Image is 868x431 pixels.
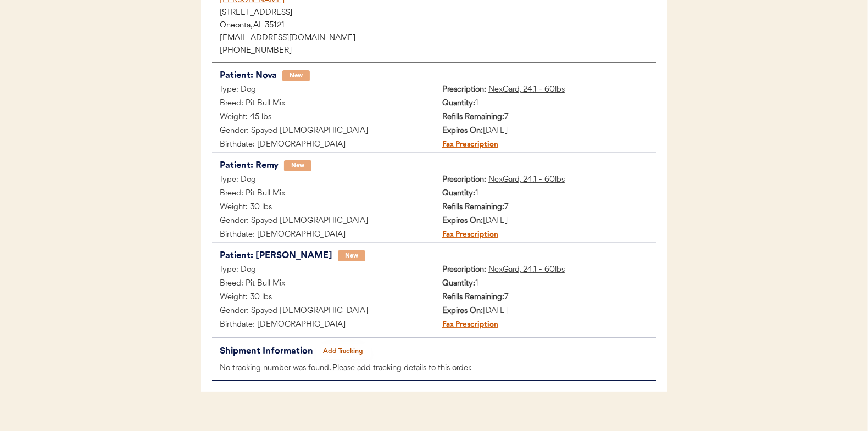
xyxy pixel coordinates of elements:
[212,277,434,291] div: Breed: Pit Bull Mix
[434,187,656,201] div: 1
[434,111,656,125] div: 7
[442,217,483,225] strong: Expires On:
[434,305,656,318] div: [DATE]
[212,318,434,332] div: Birthdate: [DEMOGRAPHIC_DATA]
[212,83,434,97] div: Type: Dog
[434,97,656,111] div: 1
[434,201,656,215] div: 7
[442,99,475,108] strong: Quantity:
[212,138,434,152] div: Birthdate: [DEMOGRAPHIC_DATA]
[212,264,434,277] div: Type: Dog
[434,318,498,332] div: Fax Prescription
[220,22,656,30] div: Oneonta, AL 35121
[220,35,656,42] div: [EMAIL_ADDRESS][DOMAIN_NAME]
[442,176,486,184] strong: Prescription:
[434,125,656,138] div: [DATE]
[488,86,565,94] u: NexGard, 24.1 - 60lbs
[212,228,434,242] div: Birthdate: [DEMOGRAPHIC_DATA]
[442,86,486,94] strong: Prescription:
[442,293,504,301] strong: Refills Remaining:
[212,125,434,138] div: Gender: Spayed [DEMOGRAPHIC_DATA]
[488,176,565,184] u: NexGard, 24.1 - 60lbs
[212,173,434,187] div: Type: Dog
[220,9,656,17] div: [STREET_ADDRESS]
[212,362,656,376] div: No tracking number was found. Please add tracking details to this order.
[442,266,486,274] strong: Prescription:
[220,68,277,83] div: Patient: Nova
[316,344,371,359] button: Add Tracking
[434,291,656,305] div: 7
[220,158,279,173] div: Patient: Remy
[220,47,656,55] div: [PHONE_NUMBER]
[442,203,504,211] strong: Refills Remaining:
[442,189,475,198] strong: Quantity:
[442,127,483,135] strong: Expires On:
[212,111,434,125] div: Weight: 45 lbs
[220,248,332,264] div: Patient: [PERSON_NAME]
[212,291,434,305] div: Weight: 30 lbs
[212,97,434,111] div: Breed: Pit Bull Mix
[434,277,656,291] div: 1
[220,344,316,359] div: Shipment Information
[442,113,504,121] strong: Refills Remaining:
[488,266,565,274] u: NexGard, 24.1 - 60lbs
[434,228,498,242] div: Fax Prescription
[212,187,434,201] div: Breed: Pit Bull Mix
[442,307,483,315] strong: Expires On:
[442,279,475,288] strong: Quantity:
[212,305,434,318] div: Gender: Spayed [DEMOGRAPHIC_DATA]
[434,215,656,228] div: [DATE]
[212,201,434,215] div: Weight: 30 lbs
[434,138,498,152] div: Fax Prescription
[212,215,434,228] div: Gender: Spayed [DEMOGRAPHIC_DATA]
